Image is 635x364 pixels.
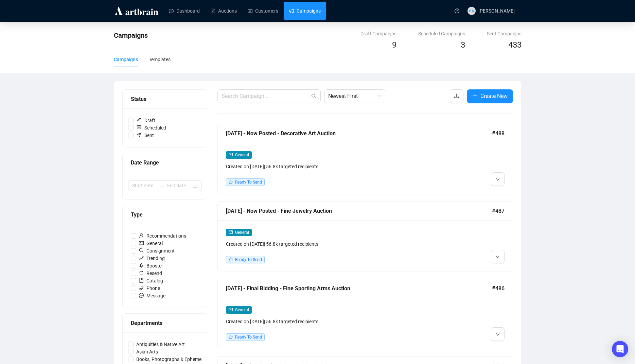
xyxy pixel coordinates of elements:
[226,284,492,293] div: [DATE] - Final Bidding - Fine Sporting Arms Auction
[328,90,381,103] span: Newest First
[136,255,167,262] span: Trending
[159,183,164,188] span: swap-right
[487,30,522,37] div: Sent Campaigns
[496,332,500,336] span: down
[136,270,165,277] span: Resend
[235,308,249,312] span: General
[139,285,144,290] span: phone
[492,207,505,215] span: #487
[136,232,189,240] span: Recommendations
[139,248,144,253] span: search
[136,284,163,292] span: Phone
[226,129,492,138] div: [DATE] - Now Posted - Decorative Art Auction
[508,40,522,50] span: 433
[149,56,171,63] div: Templates
[139,233,144,238] span: user
[454,93,459,99] span: download
[114,31,148,39] span: Campaigns
[131,319,199,327] div: Departments
[217,279,513,349] a: [DATE] - Final Bidding - Fine Sporting Arms Auction#486mailGeneralCreated on [DATE]| 56.8k target...
[226,207,492,215] div: [DATE] - Now Posted - Fine Jewelry Auction
[229,257,233,261] span: like
[469,8,474,14] span: HA
[360,30,396,37] div: Draft Campaigns
[496,255,500,259] span: down
[496,177,500,181] span: down
[229,335,233,339] span: like
[226,318,434,325] div: Created on [DATE] | 56.8k targeted recipients
[139,256,144,260] span: rise
[114,56,138,63] div: Campaigns
[235,153,249,157] span: General
[229,180,233,184] span: like
[169,2,200,20] a: Dashboard
[217,124,513,194] a: [DATE] - Now Posted - Decorative Art Auction#488mailGeneralCreated on [DATE]| 56.8k targeted reci...
[472,93,478,99] span: plus
[134,348,161,356] span: Asian Arts
[134,117,158,124] span: Draft
[139,241,144,245] span: mail
[114,5,159,16] img: logo
[222,92,310,100] input: Search Campaign...
[134,124,169,132] span: Scheduled
[131,95,199,103] div: Status
[480,92,508,100] span: Create New
[311,93,317,99] span: search
[139,263,144,268] span: rocket
[418,30,465,37] div: Scheduled Campaigns
[139,293,144,298] span: message
[131,210,199,219] div: Type
[167,182,191,189] input: End date
[136,240,165,247] span: General
[289,2,321,20] a: Campaigns
[235,257,262,262] span: Ready To Send
[139,271,144,275] span: retweet
[492,129,505,138] span: #488
[478,8,515,14] span: [PERSON_NAME]
[134,356,209,363] span: Books, Photographs & Ephemera
[461,40,465,50] span: 3
[136,277,166,284] span: Catalog
[235,335,262,340] span: Ready To Send
[139,278,144,283] span: book
[612,341,628,357] div: Open Intercom Messenger
[229,153,233,157] span: mail
[492,284,505,293] span: #486
[235,230,249,235] span: General
[136,262,166,270] span: Booster
[229,308,233,312] span: mail
[217,201,513,272] a: [DATE] - Now Posted - Fine Jewelry Auction#487mailGeneralCreated on [DATE]| 56.8k targeted recipi...
[229,230,233,234] span: mail
[134,341,188,348] span: Antiquities & Native Art
[392,40,396,50] span: 9
[226,163,434,170] div: Created on [DATE] | 56.8k targeted recipients
[132,182,156,189] input: Start date
[248,2,278,20] a: Customers
[235,180,262,185] span: Ready To Send
[211,2,237,20] a: Auctions
[455,8,459,13] span: question-circle
[136,247,177,255] span: Consignment
[159,183,164,188] span: to
[131,158,199,167] div: Date Range
[467,89,513,103] button: Create New
[134,132,157,139] span: Sent
[226,240,434,248] div: Created on [DATE] | 56.8k targeted recipients
[136,292,168,299] span: Message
